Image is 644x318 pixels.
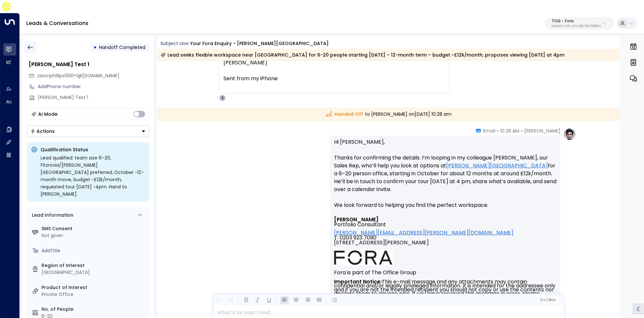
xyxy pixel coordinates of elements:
span: jasonphillips1991+1@[DOMAIN_NAME] [38,72,120,79]
p: TOG - Fora [552,19,601,23]
div: to [PERSON_NAME] on [DATE] 10:28 am [157,108,621,121]
img: profile-logo.png [563,128,576,141]
span: [STREET_ADDRESS][PERSON_NAME] [334,240,429,250]
div: Lead Information [30,212,74,219]
span: • [497,128,499,134]
span: Portfolio Consultant [334,222,386,227]
button: Undo [215,296,223,304]
div: Lead seeks flexible workspace near [GEOGRAPHIC_DATA] for 6-20 people starting [DATE] – 12-month t... [161,52,565,58]
div: AddPhone number [38,83,149,90]
span: [PERSON_NAME] [524,128,560,134]
p: Qualification Status [41,146,145,153]
div: E [219,95,226,101]
div: Private Office [42,291,147,298]
span: | [546,298,548,302]
div: Button group with a nested menu [27,125,149,137]
span: Subject Line: [161,40,190,47]
div: [PERSON_NAME] Test 1 [38,94,149,101]
label: No. of People [42,306,147,313]
div: Actions [31,128,55,134]
strong: Important Notice: [334,278,382,285]
button: TOG - Fora24bbb2f3-cf28-4415-a26f-20e170838bf4 [545,17,614,30]
button: Cc|Bcc [537,297,558,303]
a: [PERSON_NAME][EMAIL_ADDRESS][PERSON_NAME][DOMAIN_NAME] [334,230,513,235]
div: [PERSON_NAME] Test 1 [29,61,149,68]
p: Hi [PERSON_NAME], Thanks for confirming the details. I’m looping in my colleague [PERSON_NAME], o... [334,138,556,217]
a: Leads & Conversations [26,19,89,27]
span: • [521,128,523,134]
font: [PERSON_NAME] [334,216,378,223]
span: Handed Off [326,111,363,118]
div: [GEOGRAPHIC_DATA] [42,269,147,276]
label: Region of Interest [42,262,147,269]
div: Lead qualified: team size 6–20, Fitzrovia/[PERSON_NAME][GEOGRAPHIC_DATA] preferred, October ~12-m... [41,154,145,198]
font: Fora is part of The Office Group [334,269,416,276]
div: Sent from my iPhone [223,75,445,83]
label: SMS Consent [42,225,147,232]
div: Not given [42,232,147,239]
div: Your Fora Enquiry - [PERSON_NAME][GEOGRAPHIC_DATA] [190,40,329,47]
span: Handoff Completed [99,44,146,51]
span: Cc Bcc [540,298,556,302]
button: Redo [226,296,235,304]
div: AddTitle [42,247,147,254]
label: Product of Interest [42,284,147,291]
span: 10:28 AM [500,128,519,134]
span: T: 0203 923 7090 [334,235,376,240]
span: jasonphillips1991+1@icloud.com [38,72,120,79]
span: Email [483,128,495,134]
button: Actions [27,125,149,137]
div: • [94,41,97,53]
div: [PERSON_NAME] [223,59,445,67]
p: 24bbb2f3-cf28-4415-a26f-20e170838bf4 [552,25,601,28]
div: AI Mode [39,111,58,117]
a: [PERSON_NAME][GEOGRAPHIC_DATA] [446,162,548,170]
img: AIorK4ysLkpAD1VLoJghiceWoVRmgk1XU2vrdoLkeDLGAFfv_vh6vnfJOA1ilUWLDOVq3gZTs86hLsHm3vG- [334,250,393,265]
